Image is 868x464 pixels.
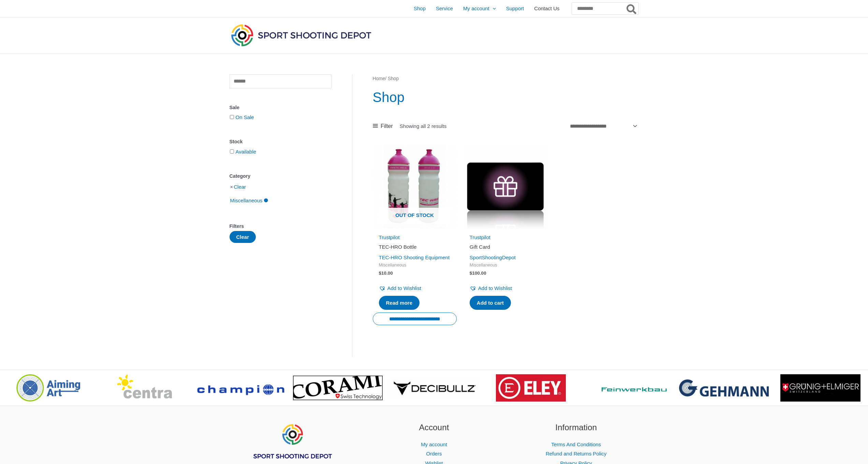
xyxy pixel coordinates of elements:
[230,137,332,147] div: Stock
[230,231,256,243] button: Clear
[470,234,490,240] a: Trustpilot
[230,195,263,206] span: Miscellaneous
[470,244,541,250] h2: Gift Card
[379,284,421,293] a: Add to Wishlist
[230,103,332,113] div: Sale
[379,255,450,260] a: TEC-HRO Shooting Equipment
[379,234,400,240] a: Trustpilot
[514,421,639,434] h2: Information
[378,208,452,223] span: Out of stock
[568,120,638,132] select: Shop order
[470,255,516,260] a: SportShootingDepot
[470,284,512,293] a: Add to Wishlist
[421,441,447,447] a: My account
[625,3,638,14] button: Search
[381,121,393,131] span: Filter
[551,441,601,447] a: Terms And Conditions
[236,114,254,120] a: On Sale
[230,115,234,119] input: On Sale
[373,145,457,229] img: TEC-HRO Bottle
[426,451,442,456] a: Orders
[464,145,547,229] img: Gift Card
[387,285,421,291] span: Add to Wishlist
[236,149,256,155] a: Available
[379,271,393,276] bdi: 10.00
[379,296,420,310] a: Read more about “TEC-HRO Bottle”
[230,23,373,48] img: Sport Shooting Depot
[371,421,497,434] h2: Account
[496,374,566,402] img: brand logo
[373,76,385,81] a: Home
[373,145,457,229] a: Out of stock
[373,74,638,83] nav: Breadcrumb
[379,244,451,250] h2: TEC-HRO Bottle
[230,171,332,181] div: Category
[234,184,246,190] a: Clear
[470,271,486,276] bdi: 100.00
[470,296,511,310] a: Add to cart: “Gift Card”
[470,271,472,276] span: $
[470,244,541,253] a: Gift Card
[373,88,638,107] h1: Shop
[470,262,541,268] span: Miscellaneous
[546,451,606,456] a: Refund and Returns Policy
[478,285,512,291] span: Add to Wishlist
[373,121,393,131] a: Filter
[230,221,332,231] div: Filters
[379,262,451,268] span: Miscellaneous
[400,124,447,129] p: Showing all 2 results
[230,197,269,203] a: Miscellaneous
[379,271,382,276] span: $
[379,244,451,253] a: TEC-HRO Bottle
[230,149,234,154] input: Available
